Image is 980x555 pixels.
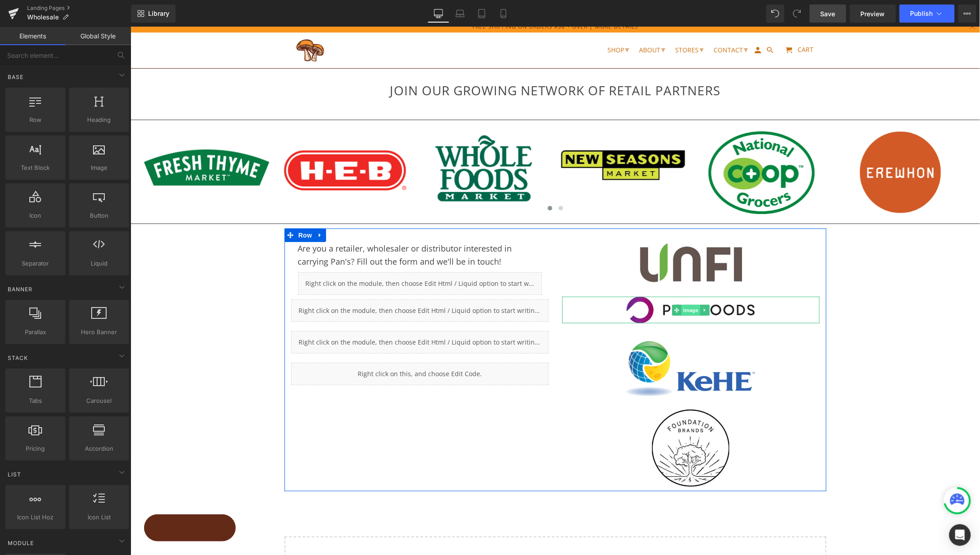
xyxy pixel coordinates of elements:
p: Are you a retailer, wholesaler or distributor interested in carrying Pan's? Fill out the form and... [168,215,411,241]
span: Heading [72,115,126,125]
button: Redo [788,5,806,23]
span: Banner [7,285,33,294]
a: Tablet [471,5,493,23]
span: Wholesale [27,14,59,21]
span: List [7,470,22,479]
span: Icon List Hoz [8,513,63,522]
a: Global Style [65,27,131,45]
a: Laptop [449,5,471,23]
span: Text Block [8,163,63,173]
span: Icon [8,211,63,220]
span: Image [72,163,126,173]
div: Open Intercom Messenger [949,524,971,546]
span: Preview [861,9,885,19]
button: Rewards [14,487,105,514]
span: Image [551,278,570,289]
a: Preview [850,5,896,23]
span: Base [7,73,24,81]
span: Parallax [8,327,63,337]
span: Separator [8,259,63,268]
span: Publish [910,10,933,17]
span: Liquid [72,259,126,268]
span: Button [72,211,126,220]
span: Row [166,201,184,215]
a: Expand / Collapse [569,278,579,289]
span: Carousel [72,396,126,406]
a: Expand / Collapse [184,201,196,215]
button: Publish [900,5,955,23]
span: Icon List [72,513,126,522]
span: Row [8,115,63,125]
button: More [958,5,976,23]
span: Tabs [8,396,63,406]
span: Pricing [8,444,63,453]
span: Save [821,9,835,19]
button: Undo [766,5,784,23]
a: Landing Pages [27,5,131,12]
a: New Library [131,5,176,23]
span: Accordion [72,444,126,453]
h2: JOIN OUR GROWING NETWORK OF RETAIL PARTNERS [161,57,689,70]
span: Module [7,539,35,547]
span: Hero Banner [72,327,126,337]
span: Library [148,9,169,18]
a: Mobile [493,5,514,23]
span: Stack [7,354,29,362]
a: Desktop [428,5,449,23]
